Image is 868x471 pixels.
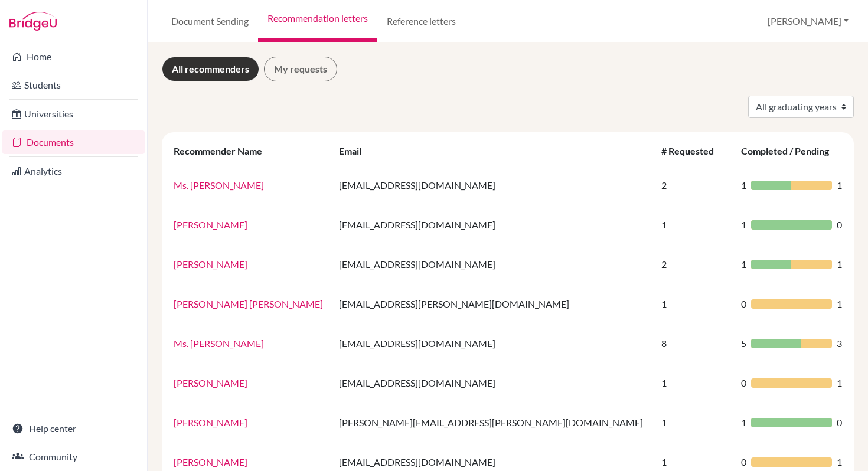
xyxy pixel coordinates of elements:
[654,284,734,323] td: 1
[837,178,842,192] span: 1
[741,336,746,351] span: 5
[174,179,264,191] a: Ms. [PERSON_NAME]
[174,219,247,230] a: [PERSON_NAME]
[174,377,247,388] a: [PERSON_NAME]
[339,145,373,156] div: Email
[2,417,145,440] a: Help center
[2,45,145,68] a: Home
[654,403,734,442] td: 1
[654,165,734,205] td: 2
[174,417,247,428] a: [PERSON_NAME]
[9,12,57,31] img: Bridge-U
[2,102,145,126] a: Universities
[332,323,654,363] td: [EMAIL_ADDRESS][DOMAIN_NAME]
[2,159,145,183] a: Analytics
[332,363,654,403] td: [EMAIL_ADDRESS][DOMAIN_NAME]
[174,456,247,467] a: [PERSON_NAME]
[741,145,841,156] div: Completed / Pending
[741,416,746,430] span: 1
[2,73,145,97] a: Students
[332,165,654,205] td: [EMAIL_ADDRESS][DOMAIN_NAME]
[661,145,726,156] div: # Requested
[741,297,746,311] span: 0
[654,205,734,244] td: 1
[174,338,264,349] a: Ms. [PERSON_NAME]
[741,178,746,192] span: 1
[332,403,654,442] td: [PERSON_NAME][EMAIL_ADDRESS][PERSON_NAME][DOMAIN_NAME]
[741,455,746,469] span: 0
[332,284,654,323] td: [EMAIL_ADDRESS][PERSON_NAME][DOMAIN_NAME]
[332,244,654,284] td: [EMAIL_ADDRESS][DOMAIN_NAME]
[837,218,842,232] span: 0
[2,130,145,154] a: Documents
[762,10,854,32] button: [PERSON_NAME]
[741,218,746,232] span: 1
[332,205,654,244] td: [EMAIL_ADDRESS][DOMAIN_NAME]
[837,455,842,469] span: 1
[837,336,842,351] span: 3
[174,145,274,156] div: Recommender Name
[162,57,259,81] a: All recommenders
[654,363,734,403] td: 1
[837,376,842,390] span: 1
[741,376,746,390] span: 0
[174,298,323,309] a: [PERSON_NAME] [PERSON_NAME]
[837,297,842,311] span: 1
[654,244,734,284] td: 2
[264,57,337,81] a: My requests
[741,257,746,272] span: 1
[837,257,842,272] span: 1
[654,323,734,363] td: 8
[837,416,842,430] span: 0
[2,445,145,469] a: Community
[174,259,247,270] a: [PERSON_NAME]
